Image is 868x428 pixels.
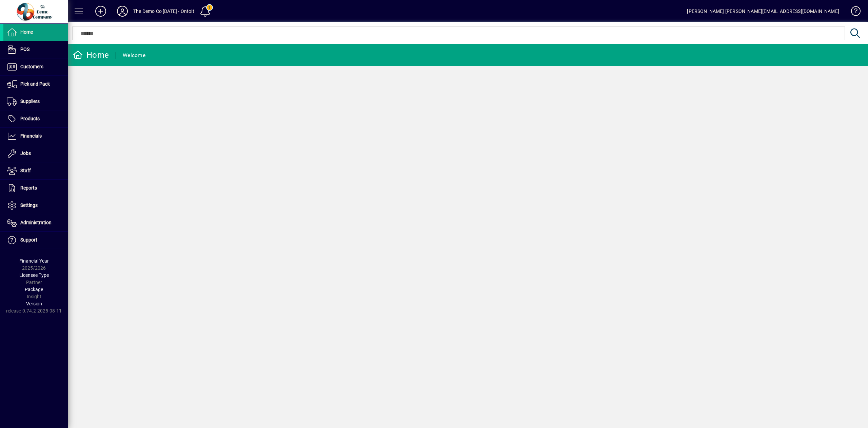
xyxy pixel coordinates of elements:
[26,301,42,306] span: Version
[3,41,68,58] a: POS
[846,1,860,23] a: Knowledge Base
[20,202,38,208] span: Settings
[19,258,49,264] span: Financial Year
[20,168,31,173] span: Staff
[3,128,68,145] a: Financials
[687,6,839,17] div: [PERSON_NAME] [PERSON_NAME][EMAIL_ADDRESS][DOMAIN_NAME]
[20,237,37,243] span: Support
[20,220,52,225] span: Administration
[112,5,133,17] button: Profile
[20,150,31,156] span: Jobs
[133,6,194,17] div: The Demo Co [DATE] - Ontoit
[3,162,68,179] a: Staff
[3,110,68,127] a: Products
[3,76,68,93] a: Pick and Pack
[73,50,109,60] div: Home
[3,232,68,249] a: Support
[3,93,68,110] a: Suppliers
[3,145,68,162] a: Jobs
[3,58,68,75] a: Customers
[20,81,50,87] span: Pick and Pack
[3,197,68,214] a: Settings
[3,214,68,231] a: Administration
[123,50,145,61] div: Welcome
[19,272,49,278] span: Licensee Type
[20,64,43,69] span: Customers
[25,287,43,292] span: Package
[20,116,40,121] span: Products
[3,180,68,197] a: Reports
[20,29,33,35] span: Home
[20,47,29,52] span: POS
[20,185,37,191] span: Reports
[20,99,40,104] span: Suppliers
[90,5,112,17] button: Add
[20,133,42,139] span: Financials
